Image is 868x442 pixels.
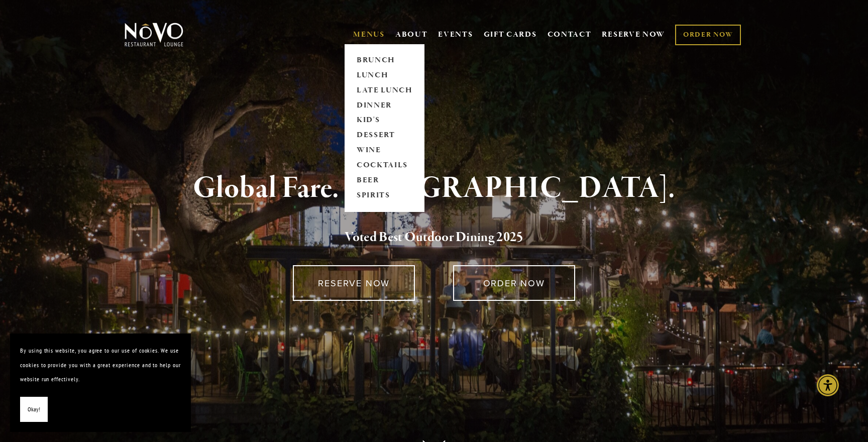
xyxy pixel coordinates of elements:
a: LUNCH [353,68,416,83]
section: Cookie banner [10,334,191,432]
p: By using this website, you agree to our use of cookies. We use cookies to provide you with a grea... [20,344,181,387]
a: BEER [353,173,416,188]
a: SPIRITS [353,188,416,203]
a: GIFT CARDS [484,25,537,44]
a: LATE LUNCH [353,83,416,98]
a: KID'S [353,113,416,128]
a: MENUS [353,30,385,40]
a: ORDER NOW [675,25,741,45]
strong: Global Fare. [GEOGRAPHIC_DATA]. [193,169,675,207]
span: Okay! [28,402,40,417]
div: Accessibility Menu [817,374,839,396]
a: DESSERT [353,128,416,143]
a: RESERVE NOW [293,265,415,301]
a: ABOUT [395,30,428,40]
img: Novo Restaurant &amp; Lounge [123,22,185,47]
button: Okay! [20,397,48,422]
a: RESERVE NOW [602,25,665,44]
a: ORDER NOW [453,265,575,301]
a: BRUNCH [353,53,416,68]
a: Voted Best Outdoor Dining 202 [345,229,516,248]
a: DINNER [353,98,416,113]
a: WINE [353,143,416,158]
a: COCKTAILS [353,158,416,173]
h2: 5 [141,227,727,248]
a: CONTACT [548,25,592,44]
a: EVENTS [438,30,473,40]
